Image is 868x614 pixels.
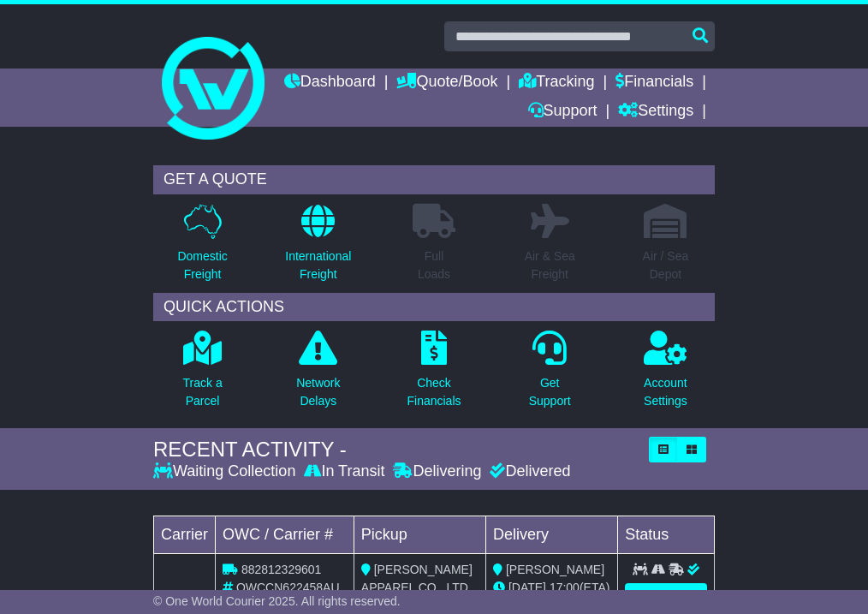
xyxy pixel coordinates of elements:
span: [PERSON_NAME] APPAREL CO., LTD [361,563,473,594]
div: Delivered [485,462,570,481]
a: Dashboard [284,69,376,98]
div: (ETA) [493,579,610,597]
p: Account Settings [644,374,687,410]
div: In Transit [300,462,389,481]
p: Network Delays [296,374,340,410]
a: Financials [615,69,693,98]
a: InternationalFreight [284,203,352,293]
p: Air / Sea Depot [643,247,689,283]
td: Carrier [154,516,216,553]
td: Pickup [354,516,485,553]
div: RECENT ACTIVITY - [153,438,640,462]
p: Full Loads [413,247,455,283]
p: Domestic Freight [177,247,227,283]
span: © One World Courier 2025. All rights reserved. [153,594,401,608]
p: Air & Sea Freight [525,247,575,283]
td: Status [618,516,715,553]
p: Check Financials [407,374,461,410]
span: 882812329601 [241,563,321,576]
a: View Order [625,583,707,613]
a: Track aParcel [182,330,223,420]
a: GetSupport [528,330,572,420]
a: DomesticFreight [176,203,228,293]
span: 17:00 [550,581,580,594]
p: Track a Parcel [183,374,223,410]
div: Waiting Collection [153,462,300,481]
a: NetworkDelays [295,330,341,420]
a: AccountSettings [643,330,688,420]
p: Get Support [529,374,571,410]
td: OWC / Carrier # [216,516,354,553]
span: [PERSON_NAME] [506,563,604,576]
a: CheckFinancials [406,330,461,420]
span: [DATE] [508,581,546,594]
a: Support [528,98,597,127]
a: Tracking [519,69,594,98]
a: Quote/Book [396,69,497,98]
a: Settings [618,98,693,127]
div: QUICK ACTIONS [153,293,715,322]
span: OWCCN622458AU [236,581,340,594]
td: Delivery [486,516,618,553]
div: GET A QUOTE [153,165,715,194]
p: International Freight [285,247,351,283]
div: Delivering [389,462,485,481]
